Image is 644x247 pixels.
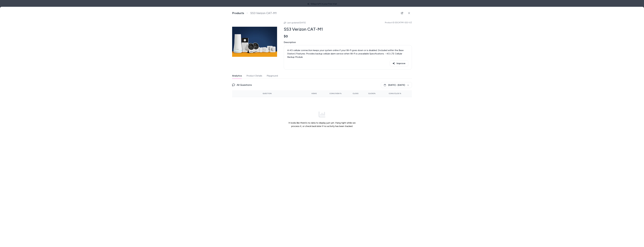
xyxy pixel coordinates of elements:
h2: SS3 Verizon CAT-M1 [284,27,412,32]
span: Last updated [DATE] [287,22,306,24]
button: Question [263,91,272,96]
img: Beacon.jpg [232,19,277,64]
span: Clicks% [368,92,376,95]
span: Views [311,92,317,95]
button: Views [304,91,317,96]
p: A 4G cellular connection keeps your system online if your Wi-Fi goes down or is disabled. (Includ... [287,49,408,59]
button: Analytics [232,73,242,79]
button: Clicks% [363,91,376,96]
span: Conv/Click % [389,92,401,95]
button: Conv/View % [321,91,342,96]
button: Improve [390,60,408,66]
button: Conv/Click % [380,91,401,96]
span: Product ID: SSCATM1-SS3-VZ [385,21,412,24]
span: SS3 Verizon CAT-M1 [250,11,277,15]
div: It looks like there's no data to display just yet. Hang tight while we process it, or check back ... [286,99,358,140]
button: Product Details [246,73,262,79]
button: [DATE] - [DATE] [381,82,412,88]
nav: breadcrumb [232,11,277,15]
span: $0 [284,34,288,38]
span: Conv/View % [329,92,342,95]
a: Products [232,11,244,15]
span: Description [284,41,412,44]
span: Clicks [353,92,359,95]
span: Question [263,92,272,95]
button: Playground [267,73,278,79]
button: Clicks [346,91,359,96]
span: All Questions [237,83,252,87]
